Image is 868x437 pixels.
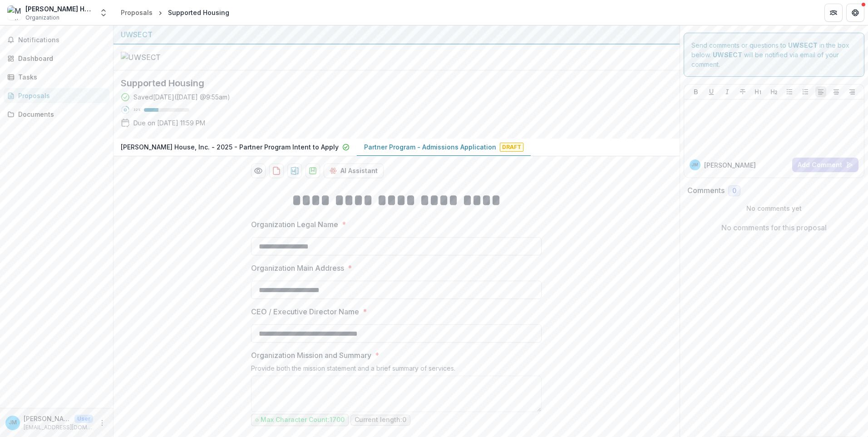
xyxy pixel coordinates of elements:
[792,158,858,172] button: Add Comment
[784,86,795,97] button: Bullet List
[97,417,108,428] button: More
[4,70,109,84] a: Tasks
[4,51,109,66] a: Dashboard
[815,86,826,97] button: Align Left
[269,164,284,178] button: download-proposal
[704,160,756,170] p: [PERSON_NAME]
[788,41,818,49] strong: UWSECT
[287,164,302,178] button: download-proposal
[690,86,701,97] button: Bold
[4,107,109,122] a: Documents
[737,86,748,97] button: Strike
[687,204,861,213] p: No comments yet
[121,29,672,40] div: UWSECT
[691,163,698,167] div: Jon Maderia
[168,8,229,17] div: Supported Housing
[500,143,523,152] span: Draft
[133,107,140,113] p: 32 %
[732,187,736,195] span: 0
[684,33,865,77] div: Send comments or questions to in the box below. will be notified via email of your comment.
[25,4,94,14] div: [PERSON_NAME] House, Inc.
[18,72,102,82] div: Tasks
[261,416,345,424] p: Max Character Count: 1700
[74,415,93,423] p: User
[251,364,542,376] div: Provide both the mission statement and a brief summary of services.
[25,14,59,22] span: Organization
[324,164,384,178] button: AI Assistant
[4,33,109,47] button: Notifications
[706,86,717,97] button: Underline
[824,4,843,22] button: Partners
[753,86,764,97] button: Heading 1
[769,86,779,97] button: Heading 2
[97,4,110,22] button: Open entity switcher
[713,51,742,59] strong: UWSECT
[251,306,359,317] p: CEO / Executive Director Name
[7,5,22,20] img: Martin House, Inc.
[18,36,106,44] span: Notifications
[133,118,205,128] p: Due on [DATE] 11:59 PM
[121,52,212,63] img: UWSECT
[847,86,858,97] button: Align Right
[306,164,320,178] button: download-proposal
[251,164,266,178] button: Preview 0063bdb4-1025-4bed-94e8-512dc982cdc9-1.pdf
[4,88,109,103] a: Proposals
[846,4,864,22] button: Get Help
[18,54,102,63] div: Dashboard
[800,86,811,97] button: Ordered List
[18,91,102,100] div: Proposals
[24,423,93,432] p: [EMAIL_ADDRESS][DOMAIN_NAME]
[121,8,153,17] div: Proposals
[117,6,233,19] nav: breadcrumb
[121,142,339,152] p: [PERSON_NAME] House, Inc. - 2025 - Partner Program Intent to Apply
[721,222,827,233] p: No comments for this proposal
[9,420,17,426] div: Jon Maderia
[251,263,344,273] p: Organization Main Address
[687,186,725,195] h2: Comments
[24,414,71,423] p: [PERSON_NAME]
[251,219,338,230] p: Organization Legal Name
[364,142,496,152] p: Partner Program - Admissions Application
[121,78,658,89] h2: Supported Housing
[133,92,230,102] div: Saved [DATE] ( [DATE] @ 9:55am )
[18,109,102,119] div: Documents
[251,350,371,361] p: Organization Mission and Summary
[117,6,156,19] a: Proposals
[831,86,842,97] button: Align Center
[722,86,733,97] button: Italicize
[355,416,406,424] p: Current length: 0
